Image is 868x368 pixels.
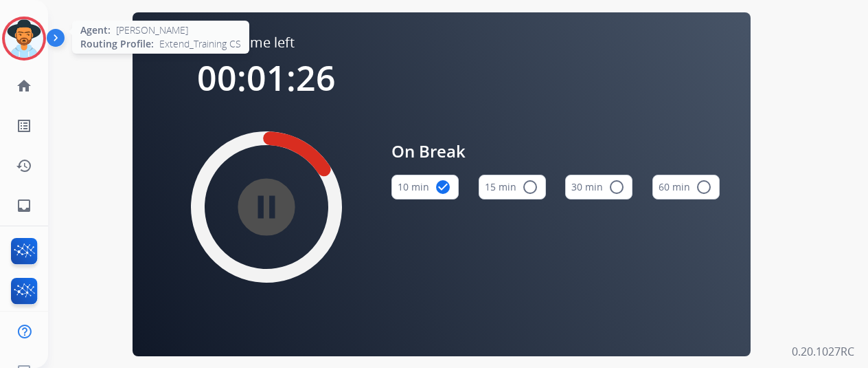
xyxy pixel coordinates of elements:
[391,175,459,199] button: 10 min
[197,54,336,101] span: 00:01:26
[116,23,188,37] span: [PERSON_NAME]
[239,33,295,52] span: Time left
[16,158,32,174] mat-icon: history
[652,175,720,199] button: 60 min
[16,118,32,134] mat-icon: list_alt
[479,175,546,199] button: 15 min
[565,175,632,199] button: 30 min
[159,37,241,51] span: Extend_Training CS
[696,179,712,195] mat-icon: radio_button_unchecked
[792,343,854,360] p: 0.20.1027RC
[435,179,451,195] mat-icon: check_circle
[608,179,625,195] mat-icon: radio_button_unchecked
[258,199,275,215] mat-icon: pause_circle_filled
[16,197,32,214] mat-icon: inbox
[391,139,720,164] span: On Break
[80,23,111,37] span: Agent:
[16,78,32,94] mat-icon: home
[522,179,538,195] mat-icon: radio_button_unchecked
[5,19,43,58] img: avatar
[80,37,154,51] span: Routing Profile:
